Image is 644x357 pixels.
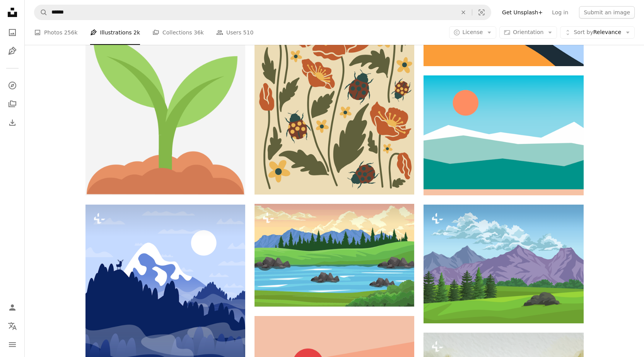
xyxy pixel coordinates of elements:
[5,115,20,130] a: Download History
[579,6,635,19] button: Submit an image
[255,79,414,86] a: A picture of a bunch of flowers with ladybugs
[194,28,204,37] span: 36k
[574,29,621,36] span: Relevance
[152,20,204,45] a: Collections 36k
[216,20,253,45] a: Users 510
[34,20,78,45] a: Photos 256k
[5,300,20,315] a: Log in / Sign up
[499,26,557,39] button: Orientation
[463,29,483,35] span: License
[424,205,583,324] img: wanderlust scene landscape with mountains
[513,29,543,35] span: Orientation
[243,28,254,37] span: 510
[5,96,20,112] a: Collections
[85,281,245,288] a: a mountain scene with a goat standing on top of a hill
[255,252,414,259] a: river in wanderlust nature scene
[85,35,245,195] img: A green plant growing out of the ground
[34,5,491,20] form: Find visuals sitewide
[455,5,472,20] button: Clear
[424,132,583,138] a: A picture of a mountain range with the sun in the sky
[472,5,491,20] button: Visual search
[255,204,414,307] img: river in wanderlust nature scene
[64,28,78,37] span: 256k
[497,6,547,19] a: Get Unsplash+
[5,25,20,40] a: Photos
[424,75,583,195] img: A picture of a mountain range with the sun in the sky
[547,6,573,19] a: Log in
[574,29,593,35] span: Sort by
[5,78,20,93] a: Explore
[424,260,583,267] a: wanderlust scene landscape with mountains
[449,26,497,39] button: License
[34,5,48,20] button: Search Unsplash
[85,112,245,119] a: A green plant growing out of the ground
[5,337,20,352] button: Menu
[5,43,20,59] a: Illustrations
[5,318,20,334] button: Language
[560,26,635,39] button: Sort byRelevance
[5,5,20,22] a: Home — Unsplash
